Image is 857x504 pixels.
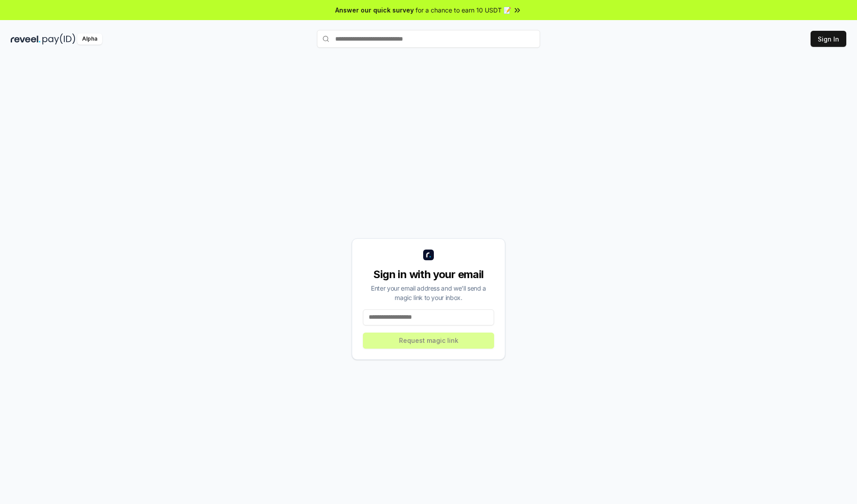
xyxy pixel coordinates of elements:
button: Sign In [811,31,846,47]
span: Answer our quick survey [335,5,414,15]
img: reveel_dark [11,33,41,45]
div: Enter your email address and we’ll send a magic link to your inbox. [363,283,494,302]
img: logo_small [423,250,434,260]
div: Sign in with your email [363,267,494,282]
span: for a chance to earn 10 USDT 📝 [416,5,511,15]
img: pay_id [42,33,75,45]
div: Alpha [77,33,102,45]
